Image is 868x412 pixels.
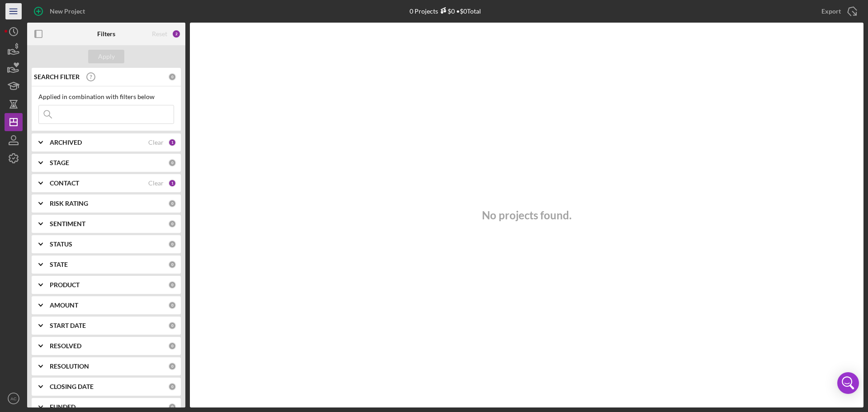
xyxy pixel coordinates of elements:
[168,403,176,411] div: 0
[168,260,176,269] div: 0
[148,180,164,187] div: Clear
[88,50,124,63] button: Apply
[50,261,68,268] b: STATE
[168,362,176,370] div: 0
[152,30,167,38] div: Reset
[50,281,80,289] b: PRODUCT
[10,396,16,401] text: AC
[50,302,78,309] b: AMOUNT
[50,220,85,227] b: SENTIMENT
[168,301,176,309] div: 0
[50,342,81,350] b: RESOLVED
[168,240,176,248] div: 0
[168,179,176,187] div: 1
[50,241,72,248] b: STATUS
[168,73,176,81] div: 0
[168,159,176,167] div: 0
[27,2,94,20] button: New Project
[38,93,174,100] div: Applied in combination with filters below
[168,199,176,208] div: 0
[50,159,69,166] b: STAGE
[50,363,89,370] b: RESOLUTION
[168,342,176,350] div: 0
[50,403,75,411] b: FUNDED
[34,73,80,81] b: SEARCH FILTER
[5,389,23,407] button: AC
[821,2,841,20] div: Export
[98,50,115,63] div: Apply
[97,30,115,38] b: Filters
[168,281,176,289] div: 0
[410,7,481,15] div: 0 Projects • $0 Total
[438,7,455,15] div: $0
[50,180,79,187] b: CONTACT
[172,29,181,38] div: 2
[812,2,863,20] button: Export
[50,139,82,146] b: ARCHIVED
[168,383,176,391] div: 0
[50,383,94,390] b: CLOSING DATE
[50,200,88,207] b: RISK RATING
[50,322,86,329] b: START DATE
[168,138,176,147] div: 1
[148,139,164,146] div: Clear
[837,372,859,394] div: Open Intercom Messenger
[168,322,176,330] div: 0
[168,220,176,228] div: 0
[482,209,571,222] h3: No projects found.
[50,2,85,20] div: New Project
